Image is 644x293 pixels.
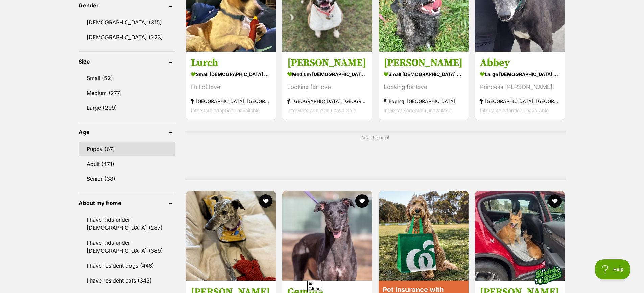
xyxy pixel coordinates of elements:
[186,191,276,281] img: Millie - Greyhound Dog
[79,236,175,258] a: I have kids under [DEMOGRAPHIC_DATA] (389)
[79,213,175,235] a: I have kids under [DEMOGRAPHIC_DATA] (287)
[287,97,367,106] strong: [GEOGRAPHIC_DATA], [GEOGRAPHIC_DATA]
[79,15,175,29] a: [DEMOGRAPHIC_DATA] (315)
[186,51,276,120] a: Lurch small [DEMOGRAPHIC_DATA] Dog Full of love [GEOGRAPHIC_DATA], [GEOGRAPHIC_DATA] Interstate a...
[282,191,372,281] img: Gemma - Greyhound Dog
[191,69,271,79] strong: small [DEMOGRAPHIC_DATA] Dog
[287,82,367,92] div: Looking for love
[480,69,560,79] strong: large [DEMOGRAPHIC_DATA] Dog
[307,280,322,292] span: Close
[79,71,175,85] a: Small (52)
[79,259,175,273] a: I have resident dogs (446)
[475,51,565,120] a: Abbey large [DEMOGRAPHIC_DATA] Dog Princess [PERSON_NAME]! [GEOGRAPHIC_DATA], [GEOGRAPHIC_DATA] I...
[531,258,565,292] img: bonded besties
[480,56,560,69] h3: Abbey
[79,101,175,115] a: Large (209)
[287,56,367,69] h3: [PERSON_NAME]
[191,56,271,69] h3: Lurch
[384,82,463,92] div: Looking for love
[79,157,175,171] a: Adult (471)
[480,82,560,92] div: Princess [PERSON_NAME]!
[79,2,175,8] header: Gender
[79,129,175,135] header: Age
[287,107,356,113] span: Interstate adoption unavailable
[480,107,549,113] span: Interstate adoption unavailable
[191,97,271,106] strong: [GEOGRAPHIC_DATA], [GEOGRAPHIC_DATA]
[384,107,452,113] span: Interstate adoption unavailable
[79,142,175,156] a: Puppy (67)
[185,131,566,180] div: Advertisement
[79,273,175,288] a: I have resident cats (343)
[191,107,260,113] span: Interstate adoption unavailable
[355,194,369,208] button: favourite
[548,194,562,208] button: favourite
[282,51,372,120] a: [PERSON_NAME] medium [DEMOGRAPHIC_DATA] Dog Looking for love [GEOGRAPHIC_DATA], [GEOGRAPHIC_DATA]...
[480,97,560,106] strong: [GEOGRAPHIC_DATA], [GEOGRAPHIC_DATA]
[79,172,175,186] a: Senior (38)
[384,97,463,106] strong: Epping, [GEOGRAPHIC_DATA]
[595,259,630,279] iframe: Help Scout Beacon - Open
[384,69,463,79] strong: small [DEMOGRAPHIC_DATA] Dog
[191,82,271,92] div: Full of love
[79,86,175,100] a: Medium (277)
[384,56,463,69] h3: [PERSON_NAME]
[287,69,367,79] strong: medium [DEMOGRAPHIC_DATA] Dog
[79,30,175,44] a: [DEMOGRAPHIC_DATA] (223)
[379,51,469,120] a: [PERSON_NAME] small [DEMOGRAPHIC_DATA] Dog Looking for love Epping, [GEOGRAPHIC_DATA] Interstate ...
[259,194,272,208] button: favourite
[79,58,175,65] header: Size
[79,200,175,206] header: About my home
[475,191,565,281] img: Gomez - Welsh Corgi (Cardigan) x Australian Kelpie Dog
